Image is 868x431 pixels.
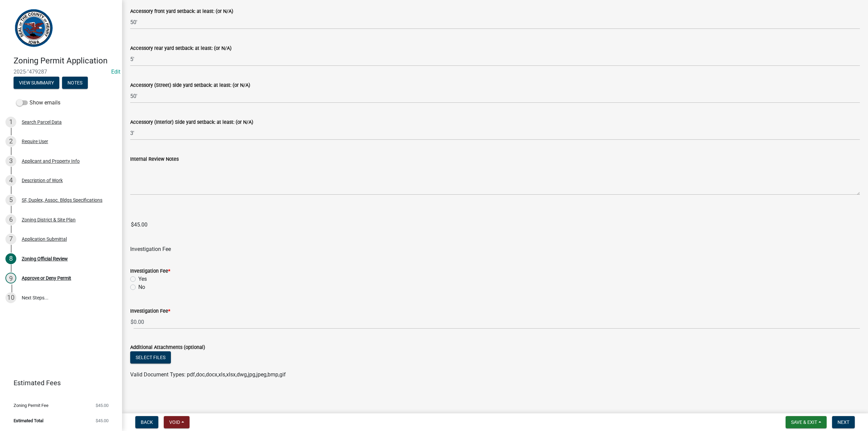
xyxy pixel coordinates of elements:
div: 4 [5,175,16,186]
button: Notes [62,77,88,89]
span: Estimated Total [14,418,43,423]
span: Zoning Permit Fee [14,403,48,408]
div: Description of Work [22,178,63,183]
span: $45.00 [96,418,108,423]
div: SF, Duplex, Assoc. Bldgs Specifications [22,198,102,202]
div: 1 [5,117,16,128]
label: Internal Review Notes [130,157,179,162]
span: Save & Exit [791,419,817,425]
label: Accessory rear yard setback: at least: (or N/A) [130,46,232,51]
div: 10 [5,292,16,303]
span: Back [141,419,153,425]
span: $45.00 [96,403,108,408]
button: Select files [130,351,171,364]
a: Edit [111,68,120,75]
div: 9 [5,273,16,283]
div: 5 [5,195,16,205]
div: Zoning District & Site Plan [22,217,76,222]
label: Accessory (Interior) Side yard setback: at least: (or N/A) [130,120,253,125]
label: Accessory front yard setback: at least: (or N/A) [130,9,233,14]
img: Henry County, Iowa [14,7,54,49]
wm-modal-confirm: Edit Application Number [111,68,120,75]
div: Search Parcel Data [22,120,62,124]
div: 6 [5,214,16,225]
a: Estimated Fees [5,376,111,390]
div: Investigation Fee [130,237,860,253]
div: Applicant and Property Info [22,159,80,163]
label: Yes [138,275,147,283]
div: Zoning Official Review [22,256,68,261]
div: 7 [5,234,16,244]
h4: Zoning Permit Application [14,56,117,66]
label: Additional Attachments (optional) [130,345,205,350]
div: Approve or Deny Permit [22,276,71,280]
div: 3 [5,156,16,166]
label: Investigation Fee [130,269,170,274]
span: Next [837,419,849,425]
label: Investigation Fee [130,309,170,314]
button: View Summary [14,77,59,89]
div: Require User [22,139,48,144]
label: Show emails [16,99,60,107]
button: Back [135,416,158,428]
button: Void [164,416,190,428]
span: Valid Document Types: pdf,doc,docx,xls,xlsx,dwg,jpg,jpeg,bmp,gif [130,371,286,378]
span: 2025-"479287 [14,68,108,75]
label: Accessory (Street) side yard setback: at least: (or N/A) [130,83,250,88]
div: Application Submittal [22,237,67,241]
wm-modal-confirm: Notes [62,80,88,86]
button: Save & Exit [786,416,827,428]
button: Next [832,416,855,428]
label: No [138,283,145,291]
wm-modal-confirm: Summary [14,80,59,86]
div: 8 [5,253,16,264]
div: 2 [5,136,16,147]
span: Void [169,419,180,425]
span: $ [130,315,134,329]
